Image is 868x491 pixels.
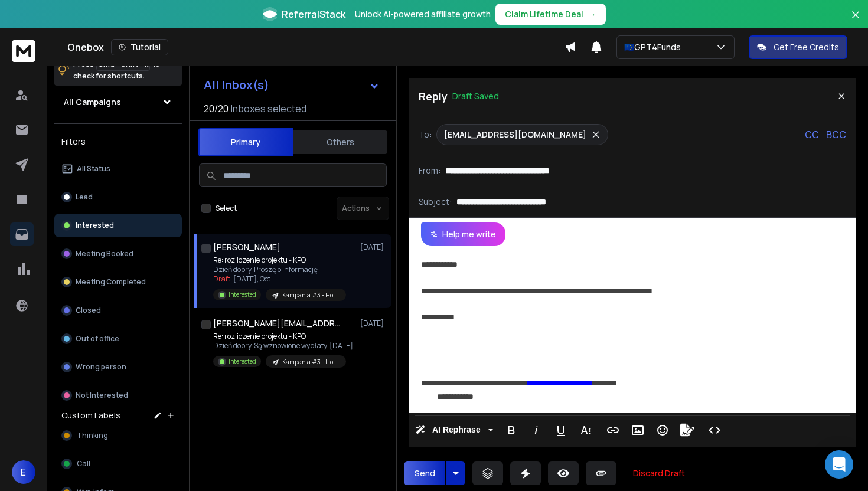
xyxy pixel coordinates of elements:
[54,270,182,294] button: Meeting Completed
[213,317,343,329] h1: [PERSON_NAME][EMAIL_ADDRESS][PERSON_NAME][DOMAIN_NAME]
[76,362,126,372] p: Wrong person
[233,274,276,284] span: [DATE], Oct ...
[213,274,232,284] span: Draft:
[67,39,564,55] div: Onebox
[452,90,499,102] p: Draft Saved
[360,243,387,252] p: [DATE]
[76,334,119,343] p: Out of office
[676,418,699,442] button: Signature
[198,128,293,156] button: Primary
[421,222,505,246] button: Help me write
[54,242,182,266] button: Meeting Booked
[413,418,495,442] button: AI Rephrase
[825,450,853,479] div: Open Intercom Messenger
[355,8,491,20] p: Unlock AI-powered affiliate growth
[216,204,237,213] label: Select
[76,249,133,258] p: Meeting Booked
[848,7,863,35] button: Close banner
[54,355,182,379] button: Wrong person
[282,358,339,366] p: Kampania #3 - HoReCa
[282,291,339,300] p: Kampania #3 - HoReCa
[624,41,686,53] p: 🇪🇺GPT4Funds
[419,88,448,104] p: Reply
[76,192,93,202] p: Lead
[444,129,586,140] p: [EMAIL_ADDRESS][DOMAIN_NAME]
[588,8,596,20] span: →
[76,306,101,315] p: Closed
[76,221,114,230] p: Interested
[419,196,452,208] p: Subject:
[204,102,229,116] span: 20 / 20
[213,241,280,253] h1: [PERSON_NAME]
[404,461,445,485] button: Send
[703,418,726,442] button: Code View
[54,133,182,150] h3: Filters
[231,102,306,116] h3: Inboxes selected
[54,327,182,351] button: Out of office
[282,7,345,21] span: ReferralStack
[61,410,120,421] h3: Custom Labels
[229,290,256,299] p: Interested
[12,460,35,484] button: E
[826,127,846,142] p: BCC
[54,424,182,447] button: Thinking
[360,319,387,328] p: [DATE]
[194,73,389,97] button: All Inbox(s)
[54,452,182,476] button: Call
[213,332,355,341] p: Re: rozliczenie projektu - KPO
[54,214,182,237] button: Interested
[213,265,346,274] p: Dzień dobry. Proszę o informację
[229,357,256,366] p: Interested
[76,391,128,400] p: Not Interested
[54,157,182,181] button: All Status
[54,185,182,209] button: Lead
[77,431,108,440] span: Thinking
[430,425,483,435] span: AI Rephrase
[54,384,182,407] button: Not Interested
[54,299,182,322] button: Closed
[204,79,269,91] h1: All Inbox(s)
[293,129,387,155] button: Others
[111,39,168,55] button: Tutorial
[54,90,182,114] button: All Campaigns
[419,165,440,176] p: From:
[213,256,346,265] p: Re: rozliczenie projektu - KPO
[749,35,847,59] button: Get Free Credits
[73,58,160,82] p: Press to check for shortcuts.
[77,459,90,469] span: Call
[774,41,839,53] p: Get Free Credits
[419,129,432,140] p: To:
[213,341,355,351] p: Dzień dobry, Są wznowione wypłaty. [DATE],
[805,127,819,142] p: CC
[624,461,694,485] button: Discard Draft
[651,418,674,442] button: Emoticons
[77,164,110,174] p: All Status
[64,96,121,108] h1: All Campaigns
[495,4,606,25] button: Claim Lifetime Deal→
[76,277,146,287] p: Meeting Completed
